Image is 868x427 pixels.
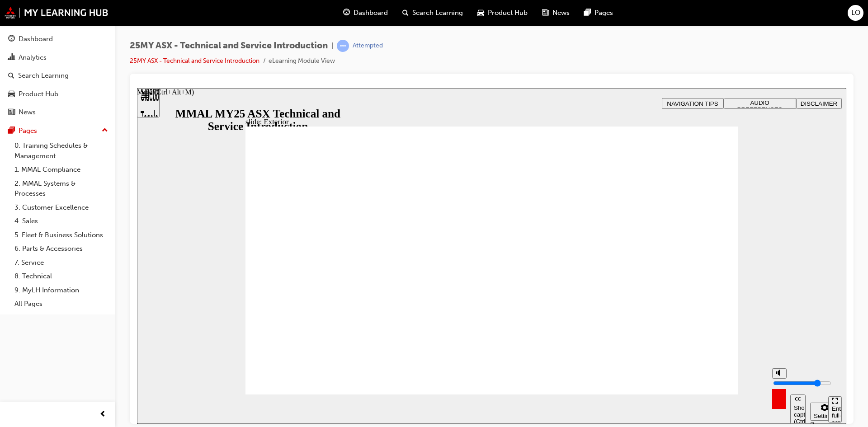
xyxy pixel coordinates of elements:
a: 5. Fleet & Business Solutions [11,228,112,242]
div: misc controls [631,306,687,336]
a: Product Hub [4,86,112,103]
div: Show captions (Ctrl+Alt+C) [657,316,665,337]
button: Settings [673,314,702,333]
a: 4. Sales [11,214,112,228]
span: AUDIO PREFERENCES [600,11,646,25]
label: Zoom to fit [673,333,691,359]
a: 8. Technical [11,269,112,283]
div: Pages [19,126,37,136]
div: Attempted [353,42,383,50]
nav: slide navigation [691,306,705,336]
span: chart-icon [8,54,15,62]
a: car-iconProduct Hub [470,4,535,22]
button: Enter full-screen (Ctrl+Alt+F) [691,308,705,334]
div: Dashboard [19,34,53,44]
button: Pages [4,122,112,139]
a: 6. Parts & Accessories [11,242,112,256]
a: Search Learning [4,67,112,84]
span: guage-icon [8,35,15,43]
span: learningRecordVerb_ATTEMPT-icon [337,40,349,52]
div: Analytics [19,52,47,63]
li: eLearning Module View [269,56,335,66]
span: Search Learning [412,8,463,18]
button: NAVIGATION TIPS [525,10,586,21]
span: 25MY ASX - Technical and Service Introduction [130,41,328,51]
span: car-icon [8,90,15,99]
span: LO [851,8,860,18]
div: Product Hub [19,89,58,99]
a: 7. Service [11,256,112,270]
span: news-icon [8,108,15,117]
a: 1. MMAL Compliance [11,163,112,177]
span: prev-icon [99,409,106,420]
a: Dashboard [4,31,112,47]
span: | [331,41,333,51]
a: 9. MyLH Information [11,283,112,297]
button: AUDIO PREFERENCES [586,10,659,21]
button: DashboardAnalyticsSearch LearningProduct HubNews [4,29,112,122]
div: Settings [677,324,698,331]
img: mmal [5,7,108,19]
a: 2. MMAL Systems & Processes [11,177,112,201]
button: DISCLAIMER [659,10,705,21]
a: Analytics [4,49,112,66]
div: Enter full-screen (Ctrl+Alt+F) [695,317,701,344]
a: News [4,104,112,121]
span: News [552,8,570,18]
a: 0. Training Schedules & Management [11,139,112,163]
span: car-icon [477,7,484,19]
a: 25MY ASX - Technical and Service Introduction [130,57,259,65]
button: LO [848,5,863,21]
a: pages-iconPages [577,4,620,22]
a: search-iconSearch Learning [395,4,470,22]
div: Search Learning [18,70,69,81]
a: news-iconNews [535,4,577,22]
a: 3. Customer Excellence [11,201,112,215]
span: DISCLAIMER [664,12,700,19]
span: search-icon [8,72,14,80]
span: Pages [594,8,613,18]
span: pages-icon [584,7,591,19]
span: Dashboard [354,8,388,18]
div: News [19,107,36,117]
span: guage-icon [343,7,350,19]
a: All Pages [11,297,112,311]
span: NAVIGATION TIPS [530,12,581,19]
span: Product Hub [488,8,528,18]
button: Show captions (Ctrl+Alt+C) [653,306,669,336]
span: search-icon [402,7,409,19]
span: up-icon [102,125,108,136]
span: pages-icon [8,127,15,135]
span: news-icon [542,7,549,19]
a: guage-iconDashboard [336,4,395,22]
